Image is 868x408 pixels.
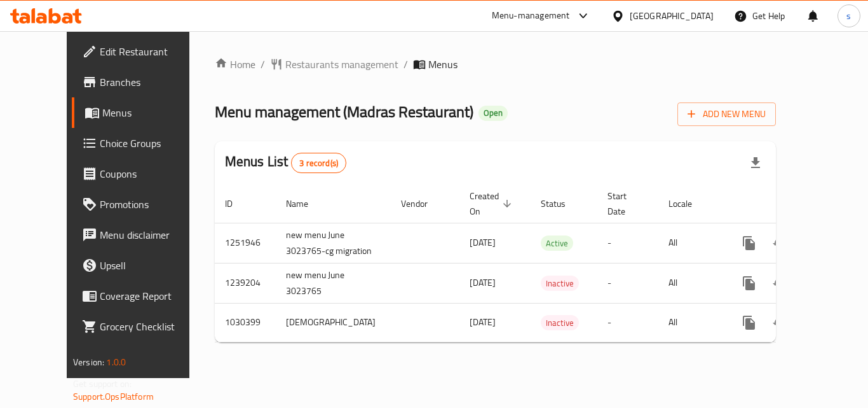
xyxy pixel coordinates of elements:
span: ID [225,196,249,211]
span: Upsell [100,258,201,273]
div: [GEOGRAPHIC_DATA] [630,9,714,23]
div: Menu-management [492,8,570,24]
span: Inactive [541,276,579,291]
a: Menus [72,97,212,128]
span: Name [286,196,325,211]
div: Active [541,236,573,251]
span: Get support on: [73,376,132,392]
a: Restaurants management [270,57,398,72]
span: Grocery Checklist [100,319,201,334]
li: / [403,57,408,72]
td: All [658,303,724,342]
span: Inactive [541,316,579,330]
td: new menu June 3023765-cg migration [276,223,391,263]
td: All [658,263,724,303]
span: Open [478,108,508,118]
span: Coverage Report [100,288,201,304]
nav: breadcrumb [215,57,776,72]
span: Menu management ( Madras Restaurant ) [215,97,473,126]
div: Inactive [541,315,579,330]
td: 1030399 [215,303,276,342]
span: Status [541,196,582,211]
span: Coupons [100,166,201,181]
span: Restaurants management [285,57,398,72]
td: new menu June 3023765 [276,263,391,303]
span: Menu disclaimer [100,227,201,243]
a: Coverage Report [72,281,212,311]
td: - [597,263,658,303]
span: Choice Groups [100,136,201,151]
a: Coupons [72,158,212,189]
span: Edit Restaurant [100,44,201,59]
span: s [846,9,851,23]
span: Locale [668,196,709,211]
span: Add New Menu [688,106,766,122]
span: Menus [428,57,458,72]
td: [DEMOGRAPHIC_DATA] [276,303,391,342]
span: Branches [100,74,201,90]
button: Change Status [764,268,795,299]
span: 3 record(s) [292,157,346,169]
span: Active [541,236,573,251]
span: Created On [470,188,515,219]
a: Branches [72,67,212,97]
a: Edit Restaurant [72,36,212,67]
span: 1.0.0 [106,354,126,370]
span: Menus [102,105,201,120]
a: Support.OpsPlatform [73,388,154,405]
a: Menu disclaimer [72,220,212,250]
h2: Menus List [225,152,346,173]
td: - [597,223,658,263]
a: Promotions [72,189,212,220]
a: Choice Groups [72,128,212,158]
span: [DATE] [470,274,496,291]
td: 1239204 [215,263,276,303]
div: Export file [740,148,771,178]
span: Start Date [607,188,643,219]
button: more [734,307,764,338]
a: Home [215,57,255,72]
span: [DATE] [470,314,496,330]
button: Change Status [764,228,795,258]
div: Open [478,106,508,121]
th: Actions [724,185,866,223]
span: Promotions [100,197,201,212]
div: Total records count [291,153,346,173]
button: more [734,268,764,299]
td: - [597,303,658,342]
span: Version: [73,354,104,370]
a: Grocery Checklist [72,311,212,342]
button: Change Status [764,307,795,338]
a: Upsell [72,250,212,281]
span: Vendor [401,196,444,211]
td: All [658,223,724,263]
button: Add New Menu [677,102,776,126]
li: / [261,57,265,72]
td: 1251946 [215,223,276,263]
span: [DATE] [470,234,496,251]
button: more [734,228,764,258]
table: enhanced table [215,185,866,342]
